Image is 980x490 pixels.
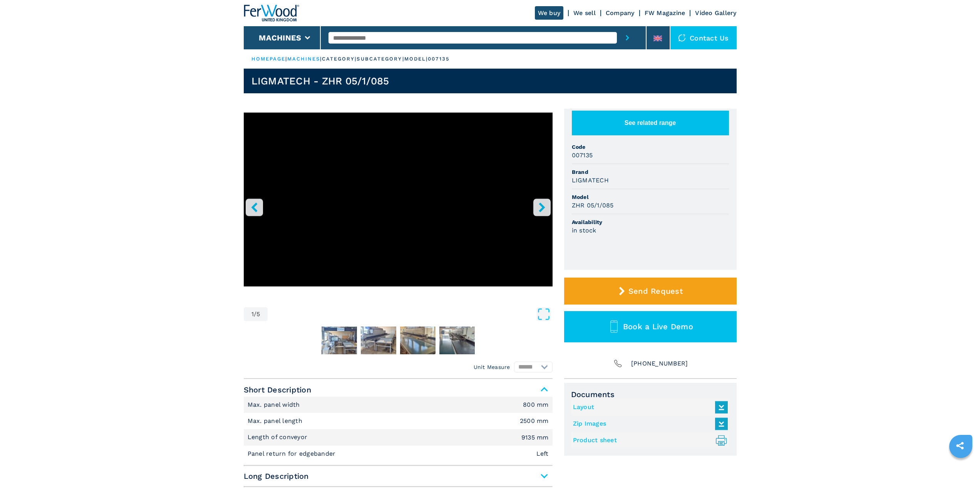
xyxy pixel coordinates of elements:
span: 1 [251,311,254,317]
img: 7f7e4259062ae2e197b72b1dc271a106 [439,327,475,354]
p: 007135 [428,56,450,62]
img: ab50e40c2c72ab85115e690fb2339ca2 [400,327,436,354]
a: Zip Images [573,418,724,430]
button: Go to Slide 2 [320,325,358,356]
a: Video Gallery [695,9,736,17]
span: 5 [256,311,260,317]
p: Panel return for edgebander [248,450,338,458]
button: Send Request [564,278,737,305]
span: Book a Live Demo [623,322,693,331]
img: f0be1def8fe9ac2b2250888b4ff3a381 [322,327,357,354]
a: FW Magazine [645,9,685,17]
button: Book a Live Demo [564,311,737,342]
img: Phone [613,358,623,369]
button: Machines [259,33,301,42]
button: Go to Slide 3 [359,325,398,356]
em: 800 mm [523,402,549,408]
span: Model [572,193,729,201]
span: Brand [572,168,729,176]
button: See related range [572,111,729,135]
span: Send Request [628,286,683,296]
p: Max. panel width [248,401,302,409]
h3: ZHR 05/1/085 [572,201,614,210]
p: subcategory | [357,56,404,62]
em: Unit Measure [474,363,510,371]
a: machines [287,56,320,62]
h3: 007135 [572,151,593,160]
p: Max. panel length [248,417,305,425]
span: [PHONE_NUMBER] [631,358,688,369]
nav: Thumbnail Navigation [244,325,553,356]
a: Product sheet [573,434,724,447]
p: category | [322,56,357,62]
a: sharethis [950,436,970,455]
span: Code [572,143,729,151]
button: left-button [246,199,263,216]
span: Documents [571,390,730,399]
button: submit-button [617,26,638,49]
h3: in stock [572,226,596,235]
span: Long Description [244,469,553,483]
p: Length of conveyor [248,433,310,441]
button: right-button [533,199,551,216]
em: 2500 mm [520,418,549,424]
span: Availability [572,218,729,226]
span: | [320,56,322,62]
span: / [254,311,256,317]
img: 3c7cfb072edd237c0833e8755ddbc50c [361,327,396,354]
h3: LIGMATECH [572,176,609,185]
button: Go to Slide 5 [438,325,476,356]
button: Open Fullscreen [270,307,550,321]
img: Ferwood [244,5,299,22]
a: Layout [573,401,724,414]
span: Short Description [244,383,553,397]
a: Company [606,9,635,17]
img: Contact us [678,34,686,42]
h1: LIGMATECH - ZHR 05/1/085 [251,75,389,87]
div: Go to Slide 1 [244,113,553,300]
iframe: YouTube video player [244,113,553,286]
em: 9135 mm [521,434,549,441]
a: We buy [535,6,564,20]
p: model | [404,56,428,62]
span: | [285,56,287,62]
a: We sell [573,9,596,17]
div: Contact us [670,26,737,49]
button: Go to Slide 4 [399,325,437,356]
a: HOMEPAGE [251,56,286,62]
div: Short Description [244,397,553,462]
em: Left [536,451,549,457]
